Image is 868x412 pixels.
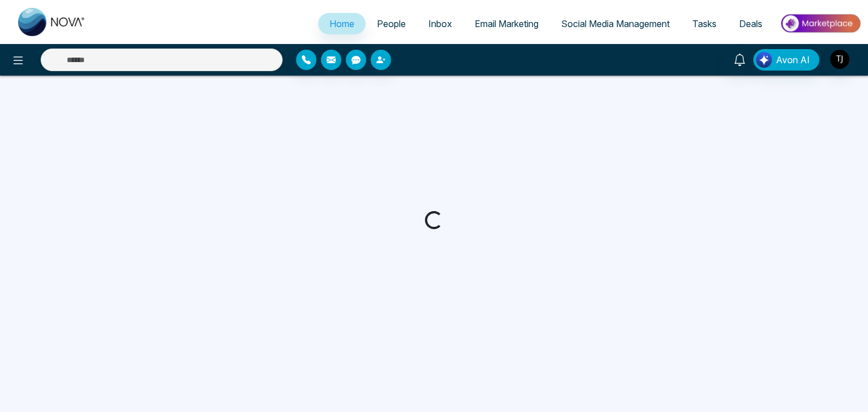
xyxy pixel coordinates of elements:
a: Deals [728,13,774,34]
span: Deals [739,18,762,29]
img: Market-place.gif [779,11,861,36]
span: Tasks [692,18,717,29]
a: People [366,13,417,34]
button: Avon AI [753,49,819,71]
a: Tasks [681,13,728,34]
img: Nova CRM Logo [18,8,86,36]
a: Inbox [417,13,463,34]
span: Inbox [428,18,452,29]
img: User Avatar [830,50,849,69]
a: Social Media Management [550,13,681,34]
span: Email Marketing [475,18,539,29]
span: Avon AI [776,53,810,67]
a: Home [318,13,366,34]
span: People [377,18,406,29]
a: Email Marketing [463,13,550,34]
img: Lead Flow [756,52,772,68]
span: Social Media Management [561,18,670,29]
span: Home [329,18,354,29]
